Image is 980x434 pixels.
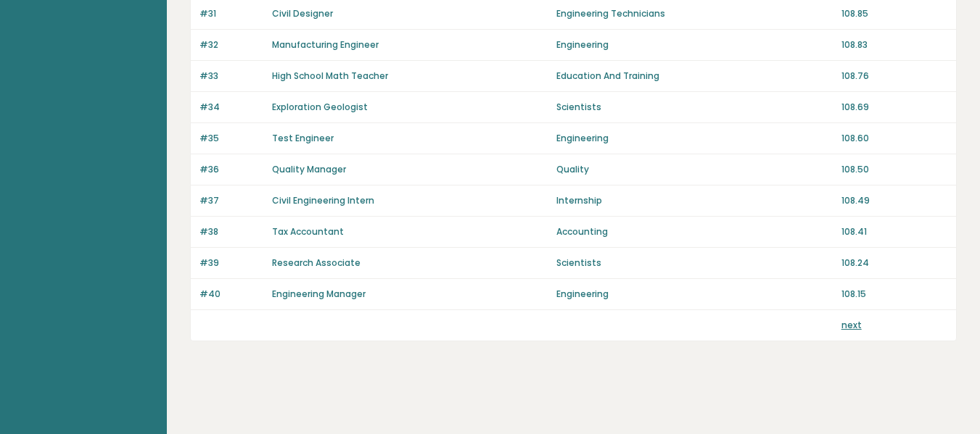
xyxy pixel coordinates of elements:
[272,7,333,20] a: Civil Designer
[841,194,947,207] p: 108.49
[272,101,368,113] a: Exploration Geologist
[199,132,263,145] p: #35
[841,163,947,176] p: 108.50
[556,256,832,270] p: Scientists
[199,288,263,301] p: #40
[556,70,832,83] p: Education And Training
[556,194,832,207] p: Internship
[199,163,263,176] p: #36
[272,194,374,206] a: Civil Engineering Intern
[272,38,379,51] a: Manufacturing Engineer
[841,288,947,301] p: 108.15
[272,132,334,144] a: Test Engineer
[841,70,947,83] p: 108.76
[556,101,832,114] p: Scientists
[199,256,263,270] p: #39
[556,225,832,238] p: Accounting
[841,132,947,145] p: 108.60
[199,225,263,238] p: #38
[556,38,832,51] p: Engineering
[199,38,263,51] p: #32
[841,319,862,331] a: next
[199,70,263,83] p: #33
[199,194,263,207] p: #37
[272,163,346,175] a: Quality Manager
[272,70,388,82] a: High School Math Teacher
[556,288,832,301] p: Engineering
[199,101,263,114] p: #34
[841,38,947,51] p: 108.83
[272,225,344,238] a: Tax Accountant
[841,225,947,238] p: 108.41
[199,7,263,20] p: #31
[272,288,366,300] a: Engineering Manager
[841,256,947,270] p: 108.24
[272,256,361,269] a: Research Associate
[841,101,947,114] p: 108.69
[556,132,832,145] p: Engineering
[556,7,832,20] p: Engineering Technicians
[841,7,947,20] p: 108.85
[556,163,832,176] p: Quality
